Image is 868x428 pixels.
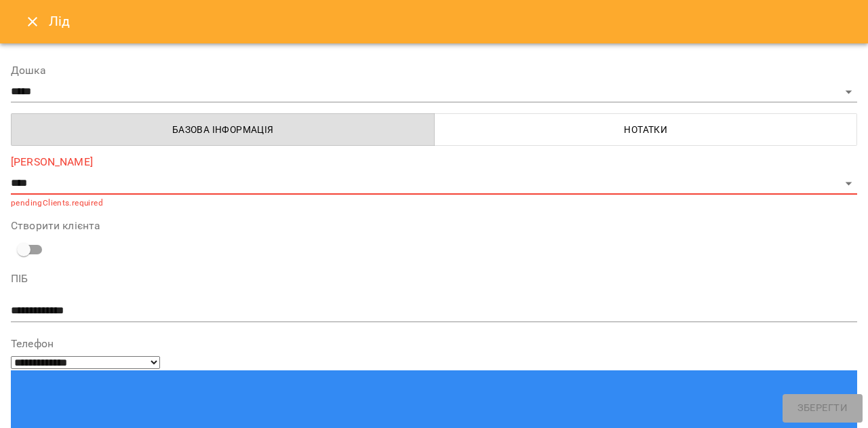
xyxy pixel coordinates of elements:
[11,65,857,76] label: Дошка
[11,273,857,284] label: ПІБ
[20,121,427,138] span: Базова інформація
[11,113,435,146] button: Базова інформація
[49,11,852,32] h6: Лід
[434,113,858,146] button: Нотатки
[11,197,857,210] p: pendingClients.required
[11,338,857,349] label: Телефон
[443,121,850,138] span: Нотатки
[11,157,857,168] label: [PERSON_NAME]
[16,5,49,38] button: Close
[11,356,160,369] select: Phone number country
[11,220,857,231] label: Створити клієнта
